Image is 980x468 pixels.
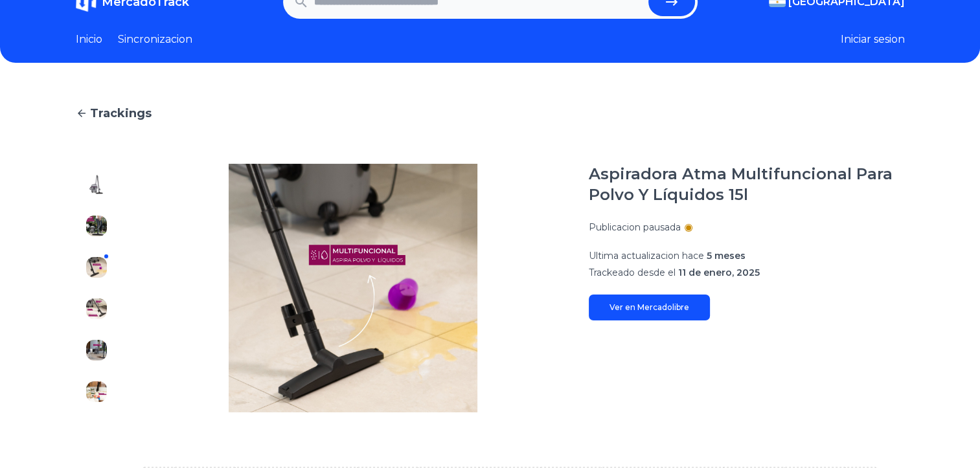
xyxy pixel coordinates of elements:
img: Aspiradora Atma Multifuncional Para Polvo Y Líquidos 15l [86,216,107,236]
a: Inicio [76,32,102,47]
p: Publicacion pausada [589,221,681,234]
a: Trackings [76,104,905,122]
img: Aspiradora Atma Multifuncional Para Polvo Y Líquidos 15l [86,340,107,361]
img: Aspiradora Atma Multifuncional Para Polvo Y Líquidos 15l [86,257,107,278]
img: Aspiradora Atma Multifuncional Para Polvo Y Líquidos 15l [86,381,107,402]
img: Aspiradora Atma Multifuncional Para Polvo Y Líquidos 15l [86,174,107,195]
a: Sincronizacion [118,32,192,47]
span: 5 meses [707,250,746,262]
h1: Aspiradora Atma Multifuncional Para Polvo Y Líquidos 15l [589,164,905,205]
span: Ultima actualizacion hace [589,250,704,262]
button: Iniciar sesion [841,32,905,47]
span: 11 de enero, 2025 [678,267,760,278]
a: Ver en Mercadolibre [589,295,710,320]
img: Aspiradora Atma Multifuncional Para Polvo Y Líquidos 15l [86,298,107,319]
span: Trackeado desde el [589,267,676,278]
img: Aspiradora Atma Multifuncional Para Polvo Y Líquidos 15l [143,164,563,412]
span: Trackings [90,104,152,122]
